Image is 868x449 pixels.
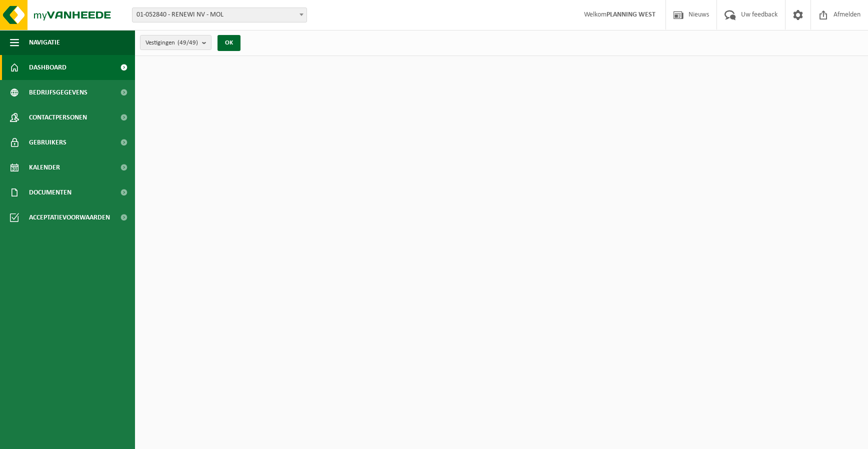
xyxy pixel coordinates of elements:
[29,55,66,80] span: Dashboard
[145,35,198,50] span: Vestigingen
[132,7,307,22] span: 01-052840 - RENEWI NV - MOL
[29,105,87,130] span: Contactpersonen
[606,11,655,18] strong: PLANNING WEST
[177,39,198,46] count: (49/49)
[29,80,87,105] span: Bedrijfsgegevens
[29,180,71,205] span: Documenten
[29,30,60,55] span: Navigatie
[217,35,240,51] button: OK
[29,130,66,155] span: Gebruikers
[140,35,211,50] button: Vestigingen(49/49)
[29,155,60,180] span: Kalender
[29,205,110,230] span: Acceptatievoorwaarden
[132,8,306,22] span: 01-052840 - RENEWI NV - MOL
